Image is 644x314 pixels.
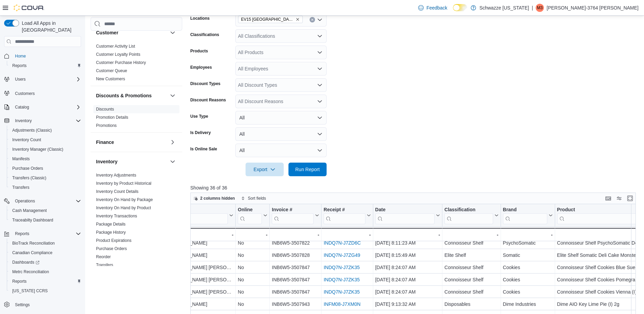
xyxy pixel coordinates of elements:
[12,128,52,133] span: Adjustments (Classic)
[15,53,26,59] span: Home
[96,76,125,82] span: New Customers
[7,277,84,286] button: Reports
[96,172,136,178] span: Inventory Adjustments
[536,4,544,12] div: Monique-3764 Valdez
[96,238,131,243] a: Product Expirations
[96,263,113,267] a: Transfers
[190,32,219,37] label: Classifications
[453,4,467,11] input: Dark Mode
[250,163,280,176] span: Export
[169,138,177,146] button: Finance
[190,184,641,191] p: Showing 36 of 36
[10,249,81,257] span: Canadian Compliance
[12,260,40,265] span: Dashboards
[310,17,315,22] button: Clear input
[96,197,153,202] a: Inventory On Hand by Package
[10,62,81,70] span: Reports
[169,92,177,100] button: Discounts & Promotions
[12,75,81,83] span: Users
[91,171,182,272] div: Inventory
[96,189,139,194] span: Inventory Count Details
[1,75,84,84] button: Users
[235,144,327,157] button: All
[10,136,44,144] a: Inventory Count
[200,196,235,201] span: 2 columns hidden
[295,166,320,173] span: Run Report
[7,258,84,267] a: Dashboards
[288,163,327,176] button: Run Report
[91,105,182,132] div: Discounts & Promotions
[7,173,84,183] button: Transfers (Classic)
[10,183,81,192] span: Transfers
[96,92,152,99] h3: Discounts & Promotions
[15,231,29,236] span: Reports
[190,97,226,103] label: Discount Reasons
[7,248,84,258] button: Canadian Compliance
[96,221,126,227] span: Package Details
[96,214,137,218] a: Inventory Transactions
[12,185,29,190] span: Transfers
[96,123,117,128] span: Promotions
[96,205,151,210] a: Inventory On Hand by Product
[604,194,612,202] button: Keyboard shortcuts
[96,181,152,186] span: Inventory by Product Historical
[7,135,84,145] button: Inventory Count
[10,268,52,276] a: Metrc Reconciliation
[96,29,118,36] h3: Customer
[7,267,84,277] button: Metrc Reconciliation
[12,137,41,143] span: Inventory Count
[7,154,84,164] button: Manifests
[96,115,128,120] a: Promotion Details
[12,75,28,83] button: Users
[10,126,81,134] span: Adjustments (Classic)
[190,16,210,21] label: Locations
[238,231,267,239] div: -
[532,4,533,12] p: |
[1,102,84,112] button: Catalog
[547,4,639,12] p: [PERSON_NAME]-3764 [PERSON_NAME]
[12,230,32,238] button: Reports
[7,126,84,135] button: Adjustments (Classic)
[96,213,137,219] span: Inventory Transactions
[480,4,529,12] p: Schwazze [US_STATE]
[191,194,238,202] button: 2 columns hidden
[10,277,29,285] a: Reports
[12,288,48,294] span: [US_STATE] CCRS
[10,62,29,70] a: Reports
[190,65,212,70] label: Employees
[10,206,49,215] a: Cash Management
[12,197,81,205] span: Operations
[1,51,84,61] button: Home
[14,4,44,11] img: Cova
[375,231,440,239] div: -
[12,89,81,97] span: Customers
[1,116,84,126] button: Inventory
[317,66,323,71] button: Open list of options
[96,158,117,165] h3: Inventory
[91,42,182,86] div: Customer
[12,208,47,213] span: Cash Management
[1,300,84,310] button: Settings
[10,164,46,172] a: Purchase Orders
[10,155,32,163] a: Manifests
[12,166,43,171] span: Purchase Orders
[96,52,140,57] a: Customer Loyalty Points
[96,139,114,146] h3: Finance
[10,287,50,295] a: [US_STATE] CCRS
[626,194,634,202] button: Enter fullscreen
[317,17,323,22] button: Open list of options
[12,52,81,60] span: Home
[96,29,167,36] button: Customer
[12,147,63,152] span: Inventory Manager (Classic)
[246,163,284,176] button: Export
[96,254,111,260] span: Reorder
[96,230,126,235] span: Package History
[12,300,81,309] span: Settings
[15,91,35,96] span: Customers
[190,114,208,119] label: Use Type
[10,145,66,153] a: Inventory Manager (Classic)
[96,60,146,65] a: Customer Purchase History
[168,231,233,239] div: -
[12,103,32,111] button: Catalog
